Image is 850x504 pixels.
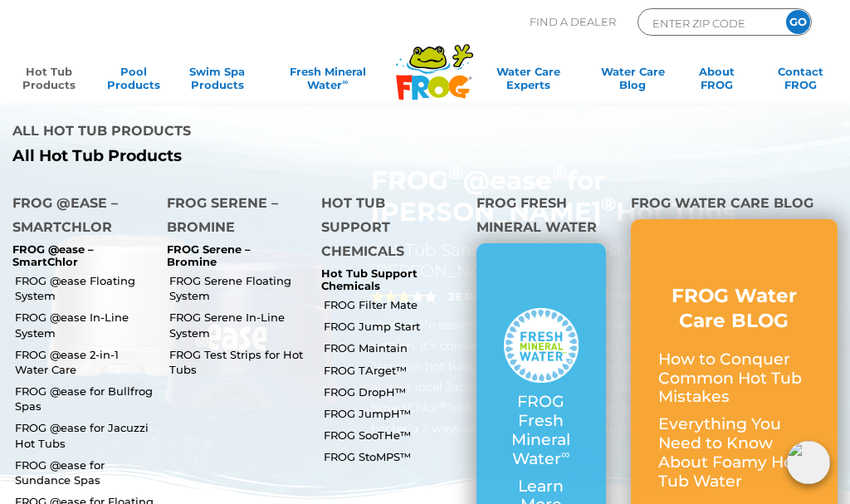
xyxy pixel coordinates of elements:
[321,267,418,293] a: Hot Tub Support Chemicals
[658,350,810,407] p: How to Conquer Common Hot Tub Mistakes
[324,449,463,464] a: FROG StoMPS™
[169,273,309,303] a: FROG Serene Floating System
[321,191,451,267] h4: Hot Tub Support Chemicals
[768,65,833,98] a: ContactFROG
[658,415,810,491] p: Everything You Need to Know About Foamy Hot Tub Water
[787,441,830,484] img: openIcon
[476,191,606,243] h4: FROG Fresh Mineral Water
[324,319,463,334] a: FROG Jump Start
[169,310,309,340] a: FROG Serene In-Line System
[17,65,82,98] a: Hot TubProducts
[651,13,763,32] input: Zip Code Form
[684,65,750,98] a: AboutFROG
[342,77,348,86] sup: ∞
[786,10,810,34] input: GO
[15,384,154,413] a: FROG @ease for Bullfrog Spas
[324,406,463,421] a: FROG JumpH™
[12,119,413,147] h4: All Hot Tub Products
[504,393,579,468] p: FROG Fresh Mineral Water
[184,65,250,98] a: Swim SpaProducts
[476,65,581,98] a: Water CareExperts
[269,65,387,98] a: Fresh MineralWater∞
[169,347,309,377] a: FROG Test Strips for Hot Tubs
[324,340,463,355] a: FROG Maintain
[12,147,413,166] a: All Hot Tub Products
[167,191,296,243] h4: FROG Serene – Bromine
[324,384,463,399] a: FROG DropH™
[100,65,166,98] a: PoolProducts
[12,243,142,269] p: FROG @ease – SmartChlor
[324,363,463,378] a: FROG TArget™
[15,458,154,487] a: FROG @ease for Sundance Spas
[12,191,142,243] h4: FROG @ease – SmartChlor
[600,65,666,98] a: Water CareBlog
[530,8,616,36] p: Find A Dealer
[15,273,154,303] a: FROG @ease Floating System
[658,284,810,334] h3: FROG Water Care BLOG
[167,243,296,269] p: FROG Serene – Bromine
[631,191,838,219] h4: FROG Water Care Blog
[15,310,154,340] a: FROG @ease In-Line System
[324,297,463,312] a: FROG Filter Mate
[561,447,569,462] sup: ∞
[15,347,154,377] a: FROG @ease 2-in-1 Water Care
[324,428,463,443] a: FROG SooTHe™
[658,284,810,499] a: FROG Water Care BLOG How to Conquer Common Hot Tub Mistakes Everything You Need to Know About Foa...
[15,420,154,450] a: FROG @ease for Jacuzzi Hot Tubs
